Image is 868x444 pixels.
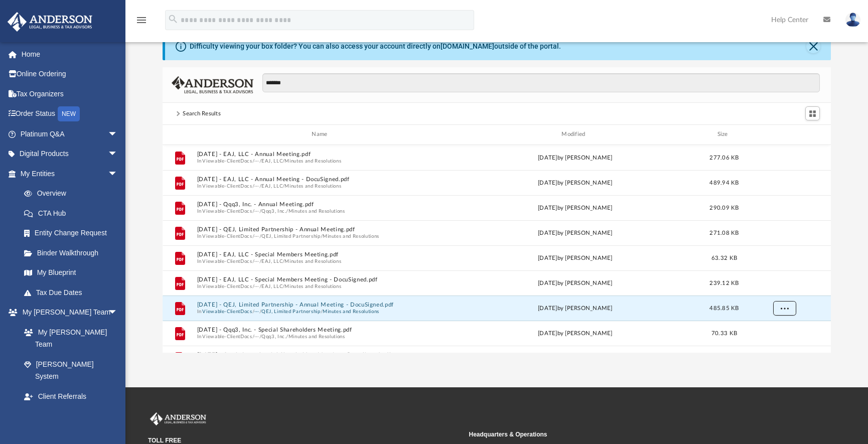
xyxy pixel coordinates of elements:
span: In [197,233,447,239]
span: / [321,233,323,239]
a: [PERSON_NAME] System [14,354,128,386]
a: Entity Change Request [14,223,133,243]
button: ··· [254,258,259,264]
div: [DATE] by [PERSON_NAME] [451,304,700,313]
input: Search files and folders [262,73,820,92]
button: Viewable-ClientDocs [202,183,252,189]
button: Close [806,39,820,53]
span: In [197,283,447,289]
button: EAJ, LLC [261,258,282,264]
a: My Documentsarrow_drop_down [7,406,128,426]
small: Headquarters & Operations [469,430,783,439]
button: [DATE] - EAJ, LLC - Annual Meeting - DocuSigned.pdf [197,176,447,183]
button: ··· [254,158,259,164]
span: / [259,308,261,315]
button: EAJ, LLC [261,158,282,164]
a: Order StatusNEW [7,104,133,124]
span: 489.94 KB [709,180,739,185]
span: / [252,283,254,289]
span: 485.85 KB [709,305,739,311]
a: Client Referrals [14,386,128,406]
div: Size [704,130,745,139]
i: menu [135,14,148,26]
span: / [252,258,254,264]
button: [DATE] - EAJ, LLC - Special Members Meeting.pdf [197,251,447,258]
button: Viewable-ClientDocs [202,258,252,264]
button: Viewable-ClientDocs [202,208,252,214]
button: [DATE] - Qqq3, Inc. - Annual Meeting.pdf [197,201,447,208]
span: 239.12 KB [709,280,739,285]
span: arrow_drop_down [108,406,128,427]
div: NEW [58,106,80,121]
button: Viewable-ClientDocs [202,308,252,315]
button: EAJ, LLC [261,283,282,289]
a: Binder Walkthrough [14,243,133,263]
a: My Entitiesarrow_drop_down [7,164,133,184]
span: / [252,208,254,214]
a: My [PERSON_NAME] Team [14,322,123,354]
span: / [259,258,261,264]
a: CTA Hub [14,203,133,223]
a: Tax Organizers [7,84,133,104]
a: menu [135,19,148,26]
span: In [197,258,447,264]
button: ··· [254,283,259,289]
span: / [252,308,254,315]
button: EAJ, LLC [261,183,282,189]
button: [DATE] - QEJ, Limited Partnership - Annual Meeting.pdf [197,226,447,233]
button: ··· [254,308,259,315]
span: arrow_drop_down [108,144,128,165]
a: Digital Productsarrow_drop_down [7,144,133,164]
button: Switch to Grid View [805,106,820,120]
button: QEJ, Limited Partnership [261,233,321,239]
div: id [749,130,819,139]
img: Anderson Advisors Platinum Portal [5,12,95,32]
span: 290.09 KB [709,205,739,210]
span: In [197,183,447,189]
button: Minutes and Resolutions [323,308,379,315]
button: [DATE] - EAJ, LLC - Special Members Meeting - DocuSigned.pdf [197,276,447,283]
span: / [259,208,261,214]
button: Qqq3, Inc. [261,208,286,214]
div: Modified [451,130,700,139]
button: ··· [254,183,259,189]
div: [DATE] by [PERSON_NAME] [451,153,700,162]
button: [DATE] - QEJ, Limited Partnership - Annual Meeting - DocuSigned.pdf [197,302,447,308]
div: [DATE] by [PERSON_NAME] [451,253,700,262]
span: / [259,333,261,340]
div: Name [197,130,446,139]
span: / [282,283,284,289]
span: 277.06 KB [709,155,739,160]
div: [DATE] by [PERSON_NAME] [451,329,700,338]
button: Minutes and Resolutions [284,158,341,164]
button: ··· [254,333,259,340]
span: / [252,333,254,340]
button: [DATE] - EAJ, LLC - Annual Meeting.pdf [197,151,447,158]
button: [DATE] - Qqq3, Inc. - Special Shareholders Meeting.pdf [197,327,447,333]
img: User Pic [845,13,860,27]
span: 70.33 KB [711,330,737,336]
span: / [252,233,254,239]
button: Minutes and Resolutions [284,183,341,189]
span: In [197,208,447,214]
button: Viewable-ClientDocs [202,158,252,164]
button: Viewable-ClientDocs [202,283,252,289]
a: My [PERSON_NAME] Teamarrow_drop_down [7,303,128,323]
a: Online Ordering [7,64,133,84]
span: arrow_drop_down [108,303,128,323]
span: / [259,183,261,189]
span: / [259,283,261,289]
div: [DATE] by [PERSON_NAME] [451,228,700,237]
button: Qqq3, Inc. [261,333,286,340]
span: / [252,158,254,164]
span: arrow_drop_down [108,124,128,144]
span: / [259,158,261,164]
button: [DATE] - Qqq3, Inc. - Special Shareholders Meeting - DocuSigned.pdf [197,352,447,358]
a: Overview [14,184,133,204]
span: / [252,183,254,189]
span: / [282,258,284,264]
button: Minutes and Resolutions [288,333,345,340]
button: More options [773,301,796,316]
